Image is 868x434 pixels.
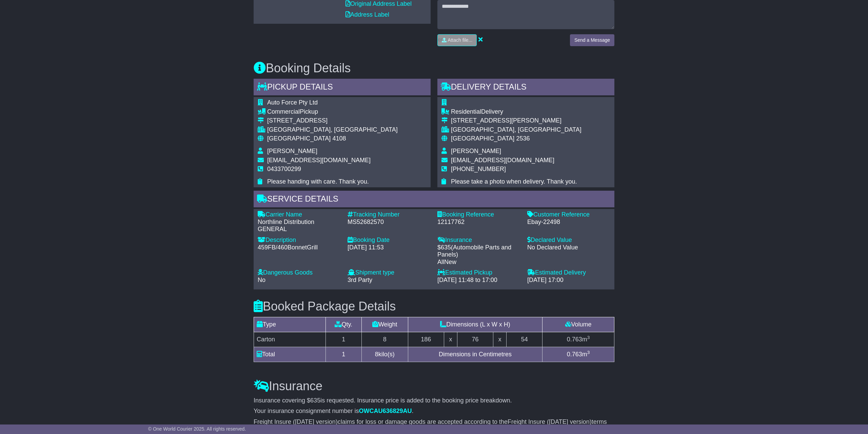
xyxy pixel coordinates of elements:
td: kilo(s) [361,347,408,362]
span: 635 [441,244,451,251]
td: Volume [542,317,614,332]
div: [GEOGRAPHIC_DATA], [GEOGRAPHIC_DATA] [451,126,581,134]
div: Estimated Pickup [437,269,520,277]
div: [STREET_ADDRESS] [267,117,398,125]
div: Northline Distribution GENERAL [258,219,341,233]
span: Freight Insure ([DATE] version) [254,418,338,425]
span: [PERSON_NAME] [267,148,317,154]
span: 3rd Party [348,277,372,283]
span: Please handing with care. Thank you. [267,178,369,185]
td: 54 [507,332,542,347]
div: Carrier Name [258,211,341,219]
h3: Insurance [254,379,614,393]
span: Commercial [267,108,300,115]
div: MS52682570 [348,219,431,226]
div: Pickup Details [254,79,431,97]
span: Residential [451,108,481,115]
h3: Booked Package Details [254,300,614,313]
span: Please take a photo when delivery. Thank you. [451,178,577,185]
a: Original Address Label [346,0,412,7]
span: [PHONE_NUMBER] [451,166,506,172]
span: 0433700299 [267,166,301,172]
span: © One World Courier 2025. All rights reserved. [148,426,246,432]
sup: 3 [587,350,590,355]
div: Booking Reference [437,211,520,219]
div: $ ( ) [437,244,520,266]
button: Send a Message [570,34,614,46]
span: OWCAU636829AU [359,408,412,414]
span: No [258,277,265,283]
td: Weight [361,317,408,332]
div: Customer Reference [527,211,610,219]
div: Delivery [451,108,581,116]
sup: 3 [587,335,590,340]
div: Booking Date [348,237,431,244]
span: [EMAIL_ADDRESS][DOMAIN_NAME] [451,157,554,164]
span: 2536 [516,135,530,142]
td: Type [254,317,326,332]
span: 0.763 [567,351,582,358]
td: Qty. [325,317,361,332]
span: 8 [375,351,378,358]
div: [DATE] 11:53 [348,244,431,251]
span: 0.763 [567,336,582,343]
td: x [493,332,506,347]
p: claims for loss or damage goods are accepted according to the terms and conditions. [254,418,614,433]
td: Dimensions in Centimetres [408,347,542,362]
h3: Booking Details [254,61,614,75]
div: 459FB/460BonnetGrill [258,244,341,251]
div: Tracking Number [348,211,431,219]
div: [GEOGRAPHIC_DATA], [GEOGRAPHIC_DATA] [267,126,398,134]
span: [GEOGRAPHIC_DATA] [267,135,331,142]
div: Dangerous Goods [258,269,341,277]
span: [PERSON_NAME] [451,148,501,154]
td: 1 [325,347,361,362]
span: [EMAIL_ADDRESS][DOMAIN_NAME] [267,157,371,164]
td: m [542,347,614,362]
p: Your insurance consignment number is . [254,408,614,415]
a: Address Label [346,11,389,18]
div: No Declared Value [527,244,610,251]
span: Freight Insure ([DATE] version) [508,418,592,425]
span: Auto Force Pty Ltd [267,99,318,106]
td: m [542,332,614,347]
span: [GEOGRAPHIC_DATA] [451,135,514,142]
span: 635 [310,397,320,404]
p: Insurance covering $ is requested. Insurance price is added to the booking price breakdown. [254,397,614,404]
td: Carton [254,332,326,347]
td: 8 [361,332,408,347]
div: [STREET_ADDRESS][PERSON_NAME] [451,117,581,125]
div: Service Details [254,191,614,209]
div: Insurance [437,237,520,244]
div: Shipment type [348,269,431,277]
span: 4108 [332,135,346,142]
span: Automobile Parts and Panels [437,244,511,258]
td: x [444,332,457,347]
div: Description [258,237,341,244]
div: 12117762 [437,219,520,226]
div: [DATE] 17:00 [527,277,610,284]
td: 1 [325,332,361,347]
td: 186 [408,332,444,347]
div: AllNew [437,259,520,266]
div: Pickup [267,108,398,116]
td: Total [254,347,326,362]
div: [DATE] 11:48 to 17:00 [437,277,520,284]
div: Delivery Details [437,79,614,97]
div: Ebay-22498 [527,219,610,226]
td: Dimensions (L x W x H) [408,317,542,332]
td: 76 [457,332,493,347]
div: Estimated Delivery [527,269,610,277]
div: Declared Value [527,237,610,244]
